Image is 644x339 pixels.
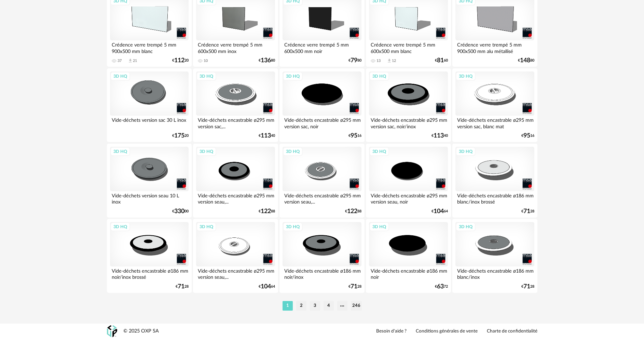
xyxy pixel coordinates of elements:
[376,328,407,335] a: Besoin d'aide ?
[456,222,476,231] div: 3D HQ
[456,147,476,156] div: 3D HQ
[133,58,137,63] div: 21
[123,328,159,335] div: © 2025 OXP SA
[348,133,361,138] div: € 16
[452,144,537,218] a: 3D HQ Vide-déchets encastrable ø186 mm blanc/inox brossé €7128
[128,58,133,63] span: Download icon
[434,209,444,214] span: 104
[172,58,189,63] div: € 20
[110,40,189,54] div: Crédence verre trempé 5 mm 900x500 mm blanc
[107,219,192,293] a: 3D HQ Vide-déchets encastrable ø186 mm noir/inox brossé €7128
[261,58,271,63] span: 136
[259,133,275,138] div: € 40
[283,116,361,129] div: Vide-déchets encastrable ø295 mm version sac, noir
[518,58,534,63] div: € 80
[118,58,122,63] div: 37
[193,144,278,218] a: 3D HQ Vide-déchets encastrable ø295 mm version seau,... €12288
[196,72,216,81] div: 3D HQ
[520,58,530,63] span: 148
[110,72,130,81] div: 3D HQ
[283,40,361,54] div: Crédence verre trempé 5 mm 600x500 mm noir
[523,284,530,289] span: 71
[455,40,534,54] div: Crédence verre trempé 5 mm 900x500 mm alu métallisé
[369,222,389,231] div: 3D HQ
[348,284,361,289] div: € 28
[369,40,448,54] div: Crédence verre trempé 5 mm 600x500 mm blanc
[456,72,476,81] div: 3D HQ
[523,209,530,214] span: 71
[279,144,364,218] a: 3D HQ Vide-déchets encastrable ø295 mm version seau,... €12288
[261,209,271,214] span: 122
[521,133,534,138] div: € 16
[366,144,451,218] a: 3D HQ Vide-déchets encastrable ø295 mm version seau, noir €10464
[455,116,534,129] div: Vide-déchets encastrable ø295 mm version sac, blanc mat
[434,133,444,138] span: 113
[435,284,448,289] div: € 72
[279,219,364,293] a: 3D HQ Vide-déchets encastrable ø186 mm noir/inox €7128
[283,266,361,280] div: Vide-déchets encastrable ø186 mm noir/inox
[416,328,478,335] a: Conditions générales de vente
[196,147,216,156] div: 3D HQ
[110,266,189,280] div: Vide-déchets encastrable ø186 mm noir/inox brossé
[204,58,208,63] div: 10
[107,325,117,337] img: OXP
[259,58,275,63] div: € 80
[283,191,361,205] div: Vide-déchets encastrable ø295 mm version seau,...
[178,284,184,289] span: 71
[172,209,189,214] div: € 00
[110,116,189,129] div: Vide-déchets version sac 30 L inox
[431,209,448,214] div: € 64
[351,133,357,138] span: 95
[172,133,189,138] div: € 20
[437,284,444,289] span: 63
[366,68,451,142] a: 3D HQ Vide-déchets encastrable ø295 mm version sac, noir/inox €11340
[437,58,444,63] span: 81
[110,222,130,231] div: 3D HQ
[435,58,448,63] div: € 60
[196,222,216,231] div: 3D HQ
[392,58,396,63] div: 12
[259,284,275,289] div: € 64
[351,284,357,289] span: 71
[196,116,275,129] div: Vide-déchets encastrable ø295 mm version sac,...
[345,209,361,214] div: € 88
[174,133,184,138] span: 175
[196,40,275,54] div: Crédence verre trempé 5 mm 600x500 mm inox
[283,301,293,311] li: 1
[387,58,392,63] span: Download icon
[259,209,275,214] div: € 88
[369,266,448,280] div: Vide-déchets encastrable ø186 mm noir
[452,219,537,293] a: 3D HQ Vide-déchets encastrable ø186 mm blanc/inox €7128
[351,58,357,63] span: 79
[369,147,389,156] div: 3D HQ
[261,284,271,289] span: 104
[351,301,362,311] li: 246
[296,301,306,311] li: 2
[196,191,275,205] div: Vide-déchets encastrable ø295 mm version seau,...
[110,191,189,205] div: Vide-déchets version seau 10 L inox
[261,133,271,138] span: 113
[521,209,534,214] div: € 28
[279,68,364,142] a: 3D HQ Vide-déchets encastrable ø295 mm version sac, noir €9516
[324,301,334,311] li: 4
[455,266,534,280] div: Vide-déchets encastrable ø186 mm blanc/inox
[366,219,451,293] a: 3D HQ Vide-déchets encastrable ø186 mm noir €6372
[283,147,303,156] div: 3D HQ
[452,68,537,142] a: 3D HQ Vide-déchets encastrable ø295 mm version sac, blanc mat €9516
[107,144,192,218] a: 3D HQ Vide-déchets version seau 10 L inox €33000
[348,58,361,63] div: € 80
[176,284,189,289] div: € 28
[174,209,184,214] span: 330
[193,68,278,142] a: 3D HQ Vide-déchets encastrable ø295 mm version sac,... €11340
[107,68,192,142] a: 3D HQ Vide-déchets version sac 30 L inox €17520
[283,72,303,81] div: 3D HQ
[523,133,530,138] span: 95
[487,328,537,335] a: Charte de confidentialité
[347,209,357,214] span: 122
[376,58,381,63] div: 13
[110,147,130,156] div: 3D HQ
[369,116,448,129] div: Vide-déchets encastrable ø295 mm version sac, noir/inox
[521,284,534,289] div: € 28
[193,219,278,293] a: 3D HQ Vide-déchets encastrable ø295 mm version seau,... €10464
[369,191,448,205] div: Vide-déchets encastrable ø295 mm version seau, noir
